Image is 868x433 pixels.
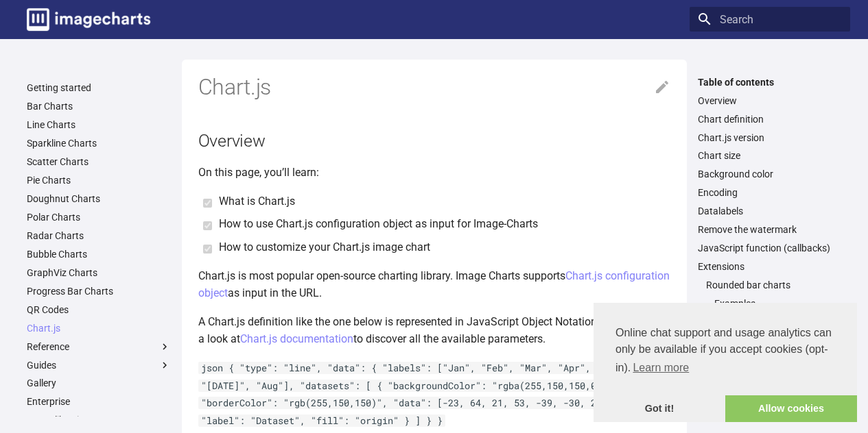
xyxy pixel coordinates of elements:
[690,76,850,365] nav: Table of contents
[219,193,670,210] li: What is Chart.js
[594,395,725,423] a: dismiss cookie message
[27,414,171,426] a: SDK & libraries
[698,260,842,273] a: Extensions
[631,358,691,378] a: learn more about cookies
[27,156,171,168] a: Scatter Charts
[27,82,171,94] a: Getting started
[198,73,670,102] h1: Chart.js
[698,132,842,144] a: Chart.js version
[27,395,171,408] a: Enterprise
[27,359,171,371] label: Guides
[27,248,171,260] a: Bubble Charts
[27,322,171,334] a: Chart.js
[21,3,156,36] a: Image-Charts documentation
[27,377,171,389] a: Gallery
[706,297,842,310] nav: Rounded bar charts
[698,223,842,236] a: Remove the watermark
[615,325,835,378] span: Online chat support and usage analytics can only be available if you accept cookies (opt-in).
[198,362,670,427] code: json { "type": "line", "data": { "labels": ["Jan", "Feb", "Mar", "Apr", "May", "Jun", "[DATE]", "...
[240,332,353,345] a: Chart.js documentation
[714,297,842,310] a: Examples
[27,119,171,131] a: Line Charts
[27,193,171,205] a: Doughnut Charts
[698,149,842,162] a: Chart size
[27,100,171,112] a: Bar Charts
[27,8,150,31] img: logo
[698,242,842,254] a: JavaScript function (callbacks)
[27,211,171,223] a: Polar Charts
[698,279,842,365] nav: Extensions
[725,395,857,423] a: allow cookies
[594,303,857,422] div: cookieconsent
[690,7,850,32] input: Search
[27,137,171,149] a: Sparkline Charts
[27,230,171,242] a: Radar Charts
[698,95,842,107] a: Overview
[27,285,171,297] a: Progress Bar Charts
[198,313,670,348] p: A Chart.js definition like the one below is represented in JavaScript Object Notation (JSON). Tak...
[27,304,171,316] a: QR Codes
[27,174,171,186] a: Pie Charts
[698,186,842,199] a: Encoding
[698,113,842,125] a: Chart definition
[198,164,670,182] p: On this page, you’ll learn:
[219,238,670,256] li: How to customize your Chart.js image chart
[198,129,670,153] h2: Overview
[27,267,171,279] a: GraphViz Charts
[690,76,850,88] label: Table of contents
[698,168,842,180] a: Background color
[706,279,842,291] a: Rounded bar charts
[27,341,171,353] label: Reference
[198,267,670,302] p: Chart.js is most popular open-source charting library. Image Charts supports as input in the URL.
[698,205,842,217] a: Datalabels
[219,215,670,233] li: How to use Chart.js configuration object as input for Image-Charts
